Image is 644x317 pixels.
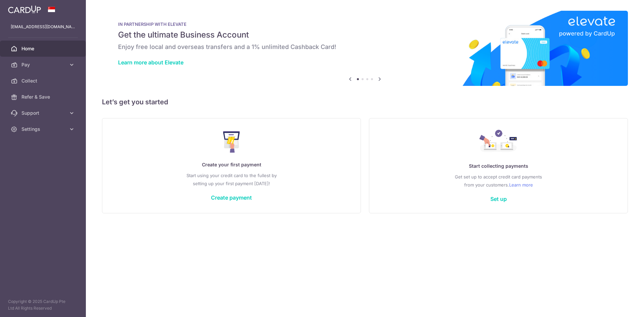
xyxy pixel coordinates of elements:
h5: Let’s get you started [102,97,628,107]
h5: Get the ultimate Business Account [118,30,612,40]
a: Learn more about Elevate [118,59,183,66]
p: Get set up to accept credit card payments from your customers. [383,173,614,189]
span: Home [21,45,66,52]
p: Start using your credit card to the fullest by setting up your first payment [DATE]! [116,171,347,188]
p: Create your first payment [116,161,347,169]
h6: Enjoy free local and overseas transfers and a 1% unlimited Cashback Card! [118,43,612,51]
a: Set up [490,196,507,202]
img: Collect Payment [479,130,518,154]
span: Settings [21,126,66,133]
p: [EMAIL_ADDRESS][DOMAIN_NAME] [11,23,75,30]
span: Pay [21,61,66,68]
p: Start collecting payments [383,162,614,170]
img: Renovation banner [102,11,628,86]
img: CardUp [8,5,41,13]
span: Refer & Save [21,94,66,100]
span: Collect [21,77,66,84]
span: Support [21,110,66,116]
a: Learn more [509,181,533,189]
img: Make Payment [223,131,240,153]
p: IN PARTNERSHIP WITH ELEVATE [118,21,612,27]
a: Create payment [211,194,252,201]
